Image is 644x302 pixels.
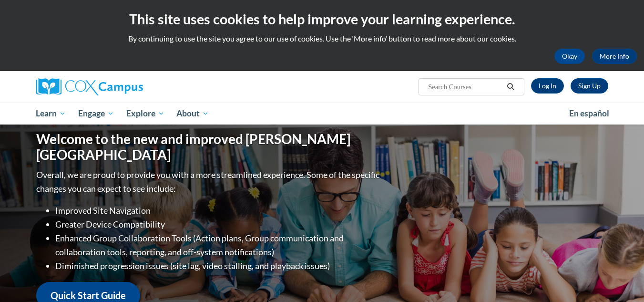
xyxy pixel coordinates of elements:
span: About [176,108,209,119]
li: Diminished progression issues (site lag, video stalling, and playback issues) [55,259,382,273]
button: Okay [554,49,585,64]
input: Search Courses [427,81,503,93]
a: Explore [120,103,171,125]
h2: This site uses cookies to help improve your learning experience. [7,10,637,29]
li: Enhanced Group Collaboration Tools (Action plans, Group communication and collaboration tools, re... [55,231,382,259]
a: Cox Campus [36,78,217,95]
a: About [170,103,215,125]
div: Main menu [22,103,623,125]
i:  [506,83,515,91]
span: Explore [126,108,164,119]
a: Learn [30,103,72,125]
a: Register [571,78,608,94]
a: En español [563,104,615,124]
iframe: Button to launch messaging window [606,264,636,294]
a: Engage [72,103,120,125]
p: By continuing to use the site you agree to our use of cookies. Use the ‘More info’ button to read... [7,33,637,44]
span: Engage [78,108,114,119]
li: Improved Site Navigation [55,204,382,218]
img: Cox Campus [36,78,143,95]
h1: Welcome to the new and improved [PERSON_NAME][GEOGRAPHIC_DATA] [36,131,382,163]
span: En español [569,108,609,118]
span: Learn [36,108,66,119]
a: Log In [531,78,564,94]
li: Greater Device Compatibility [55,218,382,231]
button: Search [503,81,518,93]
a: More Info [592,49,637,64]
p: Overall, we are proud to provide you with a more streamlined experience. Some of the specific cha... [36,168,382,196]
